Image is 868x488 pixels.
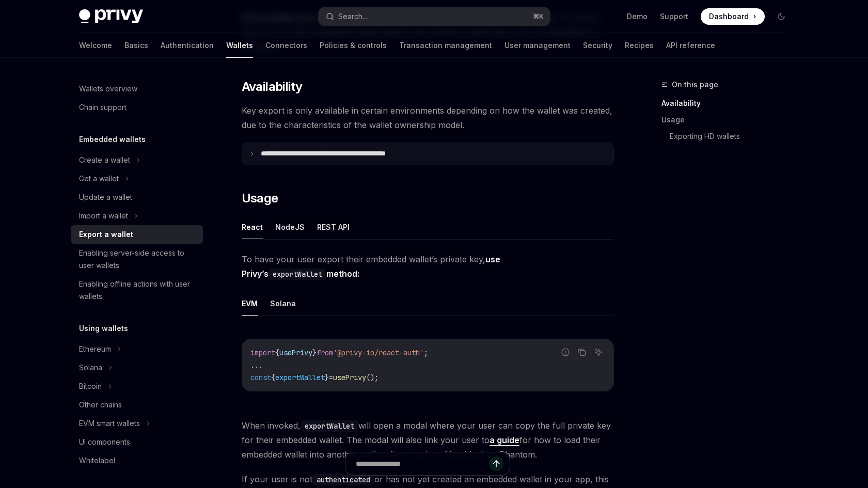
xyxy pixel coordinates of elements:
[301,420,358,432] code: exportWallet
[226,33,253,58] a: Wallets
[592,345,605,359] button: Ask AI
[625,33,654,58] a: Recipes
[161,33,214,58] a: Authentication
[79,278,197,303] div: Enabling offline actions with user wallets
[124,33,148,58] a: Basics
[320,33,387,58] a: Policies & controls
[533,12,544,21] span: ⌘ K
[242,103,614,132] span: Key export is only available in certain environments depending on how the wallet was created, due...
[71,396,203,414] a: Other chains
[575,345,589,359] button: Copy the contents from the code block
[79,417,140,430] div: EVM smart wallets
[79,33,112,58] a: Welcome
[559,345,572,359] button: Report incorrect code
[319,7,550,26] button: Search...⌘K
[333,348,424,357] span: '@privy-io/react-auth'
[333,373,366,382] span: usePrivy
[670,128,798,145] a: Exporting HD wallets
[79,154,130,166] div: Create a wallet
[242,215,263,239] button: React
[242,418,614,462] span: When invoked, will open a modal where your user can copy the full private key for their embedded ...
[672,78,718,91] span: On this page
[242,252,614,281] span: To have your user export their embedded wallet’s private key,
[275,215,305,239] button: NodeJS
[271,373,275,382] span: {
[270,291,296,316] button: Solana
[329,373,333,382] span: =
[79,228,133,241] div: Export a wallet
[269,269,326,280] code: exportWallet
[661,112,798,128] a: Usage
[71,225,203,244] a: Export a wallet
[79,172,119,185] div: Get a wallet
[79,322,128,335] h5: Using wallets
[79,380,102,392] div: Bitcoin
[250,360,263,370] span: ...
[312,348,317,357] span: }
[242,291,258,316] button: EVM
[279,348,312,357] span: usePrivy
[317,348,333,357] span: from
[709,11,749,22] span: Dashboard
[79,191,132,203] div: Update a wallet
[79,247,197,272] div: Enabling server-side access to user wallets
[660,11,688,22] a: Support
[627,11,648,22] a: Demo
[71,244,203,275] a: Enabling server-side access to user wallets
[79,101,127,114] div: Chain support
[338,10,367,23] div: Search...
[661,95,798,112] a: Availability
[79,9,143,24] img: dark logo
[79,343,111,355] div: Ethereum
[242,190,278,207] span: Usage
[250,373,271,382] span: const
[489,456,503,471] button: Send message
[399,33,492,58] a: Transaction management
[79,454,115,467] div: Whitelabel
[79,399,122,411] div: Other chains
[275,373,325,382] span: exportWallet
[325,373,329,382] span: }
[504,33,571,58] a: User management
[71,451,203,470] a: Whitelabel
[424,348,428,357] span: ;
[250,348,275,357] span: import
[265,33,307,58] a: Connectors
[701,8,765,25] a: Dashboard
[71,433,203,451] a: UI components
[79,133,146,146] h5: Embedded wallets
[317,215,350,239] button: REST API
[79,436,130,448] div: UI components
[71,275,203,306] a: Enabling offline actions with user wallets
[71,188,203,207] a: Update a wallet
[79,83,137,95] div: Wallets overview
[366,373,378,382] span: ();
[79,210,128,222] div: Import a wallet
[490,435,519,446] a: a guide
[71,80,203,98] a: Wallets overview
[583,33,612,58] a: Security
[71,98,203,117] a: Chain support
[773,8,790,25] button: Toggle dark mode
[242,78,303,95] span: Availability
[275,348,279,357] span: {
[242,254,500,279] strong: use Privy’s method:
[666,33,715,58] a: API reference
[79,361,102,374] div: Solana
